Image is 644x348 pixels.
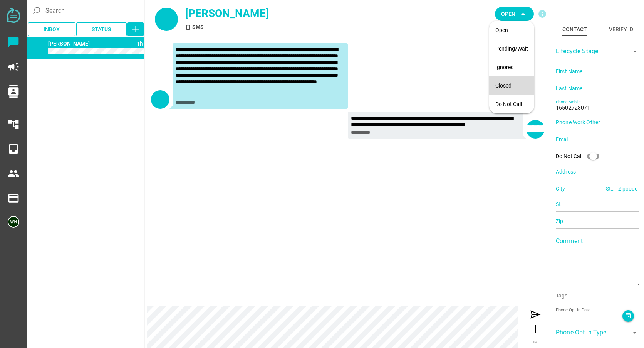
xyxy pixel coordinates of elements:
div: -- [556,314,622,322]
div: Contact [562,25,587,34]
div: Do Not Call [556,149,604,164]
i: info [538,9,547,19]
textarea: Comment [556,240,639,285]
div: Closed [495,83,528,89]
button: Open [495,7,534,21]
input: Phone Mobile [556,98,639,113]
img: svg+xml;base64,PD94bWwgdmVyc2lvbj0iMS4wIiBlbmNvZGluZz0iVVRGLTgiPz4KPHN2ZyB2ZXJzaW9uPSIxLjEiIHZpZX... [7,8,20,23]
i: people [7,167,20,180]
input: State [606,181,617,196]
input: First Name [556,64,639,79]
input: Zipcode [618,181,639,196]
input: Tags [556,293,639,302]
span: Open [501,9,515,19]
img: 5edff51079ed9903661a2266-30.png [8,216,19,228]
i: campaign [7,61,20,73]
input: Last Name [556,81,639,96]
i: inbox [7,143,20,155]
i: arrow_drop_down [518,9,528,19]
div: Do Not Call [556,152,582,160]
div: SMS [185,23,381,31]
input: Email [556,132,639,147]
i: account_tree [7,118,20,130]
span: Inbox [44,25,60,34]
i: event [625,313,631,319]
i: SMS [40,51,46,57]
span: 16502728071 [48,41,90,47]
button: Inbox [28,22,75,36]
div: [PERSON_NAME] [185,5,381,22]
i: SMS [185,25,191,30]
div: Verify ID [609,25,633,34]
div: Open [495,27,528,34]
i: payment [7,192,20,204]
div: Pending/Wait [495,46,528,52]
i: chat_bubble [7,36,20,48]
input: Phone Work Other [556,115,639,130]
span: IM [533,340,538,344]
span: 1755808260 [137,41,143,47]
input: Address [556,164,639,179]
div: Phone Opt-in Date [556,307,622,314]
i: contacts [7,85,20,98]
input: Zip [556,213,639,229]
input: City [556,181,605,196]
div: Do Not Call [495,101,528,108]
span: Status [92,25,111,34]
input: St [556,196,639,212]
div: Ignored [495,64,528,71]
button: Status [76,22,127,36]
i: arrow_drop_down [630,47,639,56]
i: arrow_drop_down [630,328,639,337]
